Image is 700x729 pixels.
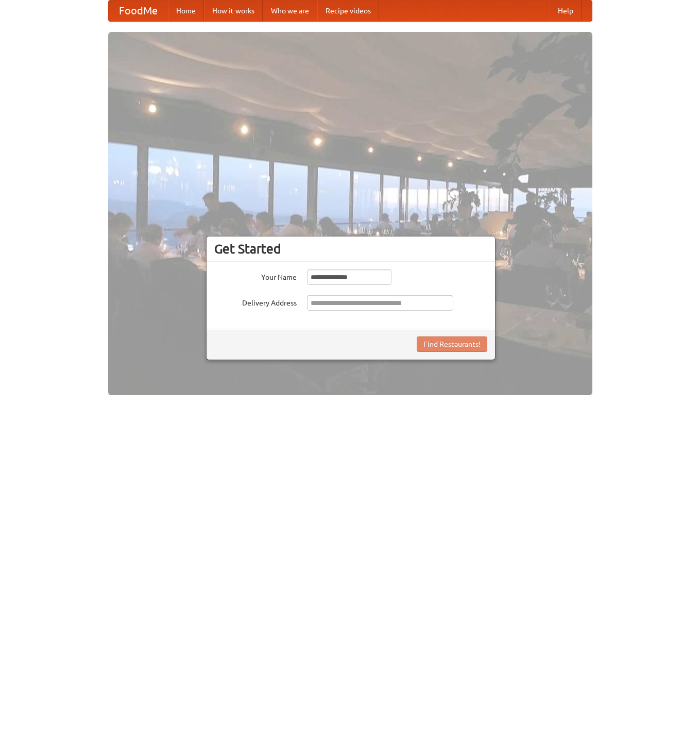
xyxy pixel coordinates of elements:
[214,269,297,282] label: Your Name
[550,1,582,21] a: Help
[417,336,487,352] button: Find Restaurants!
[214,241,487,257] h3: Get Started
[214,295,297,308] label: Delivery Address
[263,1,317,21] a: Who we are
[317,1,379,21] a: Recipe videos
[168,1,204,21] a: Home
[109,1,168,21] a: FoodMe
[204,1,263,21] a: How it works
